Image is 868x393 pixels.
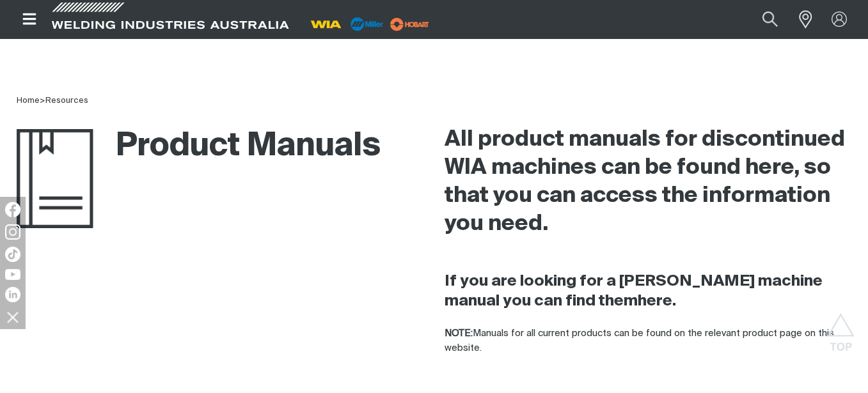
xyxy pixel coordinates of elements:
span: > [40,96,45,105]
a: Resources [45,96,88,105]
img: miller [386,15,433,34]
input: Product name or item number... [732,5,792,34]
button: Scroll to top [826,313,855,342]
h1: Product Manuals [17,126,381,167]
h2: All product manuals for discontinued WIA machines can be found here, so that you can access the i... [445,126,852,238]
img: YouTube [5,269,20,280]
button: Search products [748,5,792,34]
strong: If you are looking for a [PERSON_NAME] machine manual you can find them [445,274,823,309]
img: hide socials [2,306,24,328]
img: Facebook [5,202,20,217]
strong: NOTE: [445,328,473,338]
img: Instagram [5,224,20,240]
a: miller [386,19,433,29]
p: Manuals for all current products can be found on the relevant product page on this website. [445,327,852,355]
img: LinkedIn [5,287,20,302]
a: here. [638,293,676,309]
img: TikTok [5,247,20,262]
a: Home [17,96,40,105]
